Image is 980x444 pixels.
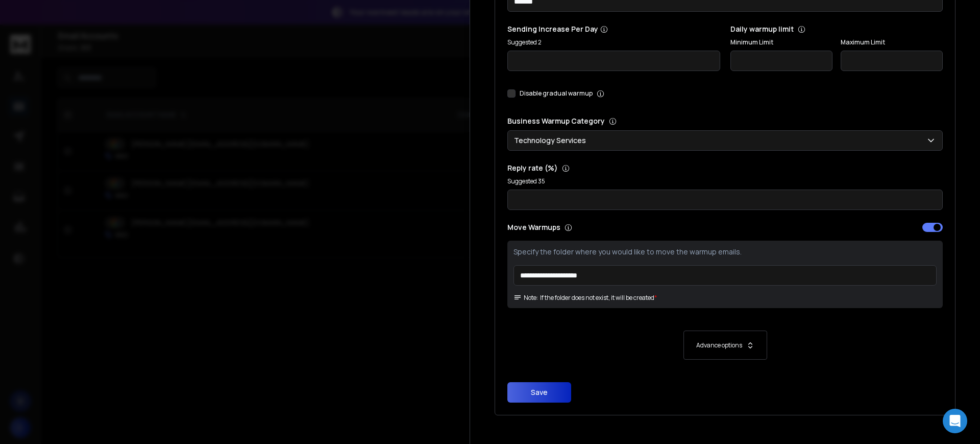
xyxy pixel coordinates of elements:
p: Reply rate (%) [507,163,943,173]
p: Suggested 35 [507,177,943,185]
label: Maximum Limit [841,38,943,46]
p: If the folder does not exist, it will be created [540,294,654,302]
button: Advance options [518,331,933,360]
div: Open Intercom Messenger [943,409,967,433]
p: Sending Increase Per Day [507,24,720,34]
p: Advance options [696,341,742,349]
label: Minimum Limit [730,38,832,46]
p: Technology Services [514,135,590,146]
p: Business Warmup Category [507,116,943,126]
span: Note: [513,294,538,302]
p: Specify the folder where you would like to move the warmup emails. [513,247,937,257]
p: Move Warmups [507,222,722,232]
button: Save [507,382,571,403]
label: Disable gradual warmup [520,89,593,98]
p: Suggested 2 [507,38,720,46]
p: Daily warmup limit [730,24,943,34]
